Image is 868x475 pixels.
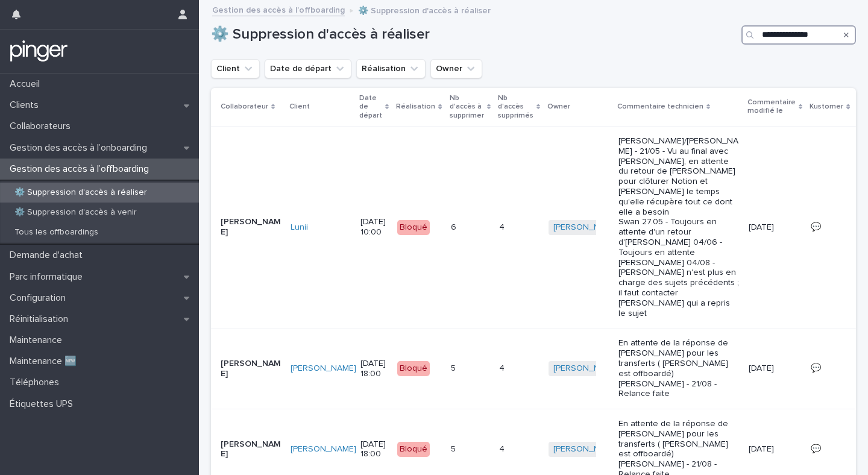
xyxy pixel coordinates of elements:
p: ⚙️ Suppression d'accès à réaliser [358,3,491,16]
div: Bloqué [397,361,430,376]
p: Parc informatique [5,271,92,283]
p: Étiquettes UPS [5,398,83,410]
a: 💬 [811,364,821,373]
a: Lunii [291,222,308,233]
p: Owner [547,100,570,113]
p: [PERSON_NAME]/[PERSON_NAME] - 21/05 - Vu au final avec [PERSON_NAME], en attente du retour de [PE... [618,136,739,318]
p: Téléphones [5,377,69,388]
a: Gestion des accès à l’offboarding [212,2,345,16]
a: [PERSON_NAME] [553,363,619,374]
p: [DATE] [749,363,801,374]
p: 6 [451,220,459,233]
p: Réinitialisation [5,313,78,325]
p: [PERSON_NAME] [221,439,281,460]
p: ⚙️ Suppression d'accès à venir [5,207,146,218]
p: Accueil [5,78,49,90]
p: Commentaire technicien [617,100,703,113]
button: Owner [430,59,482,78]
p: Kustomer [810,100,843,113]
p: Demande d'achat [5,250,92,261]
div: Bloqué [397,442,430,457]
p: Collaborateurs [5,121,80,132]
p: 4 [499,220,507,233]
p: Clients [5,99,48,111]
p: [PERSON_NAME] [221,217,281,237]
p: Date de départ [359,92,382,122]
p: [DATE] [749,444,801,455]
p: 5 [451,361,458,374]
button: Date de départ [265,59,351,78]
a: [PERSON_NAME] [553,222,619,233]
p: Maintenance 🆕 [5,356,86,367]
p: 5 [451,442,458,455]
p: [PERSON_NAME] [221,359,281,379]
p: Collaborateur [221,100,268,113]
p: 4 [499,442,507,455]
input: Search [741,25,856,45]
p: [DATE] [749,222,801,233]
a: 💬 [811,445,821,453]
button: Client [211,59,260,78]
a: 💬 [811,223,821,231]
p: 4 [499,361,507,374]
p: Client [289,100,310,113]
p: [DATE] 18:00 [360,359,388,379]
p: [DATE] 18:00 [360,439,388,460]
p: ⚙️ Suppression d'accès à réaliser [5,187,157,198]
p: Nb d'accès supprimés [498,92,533,122]
button: Réalisation [356,59,426,78]
p: Maintenance [5,335,72,346]
p: Gestion des accès à l’offboarding [5,163,159,175]
p: Réalisation [396,100,435,113]
p: Gestion des accès à l’onboarding [5,142,157,154]
div: Bloqué [397,220,430,235]
p: [DATE] 10:00 [360,217,388,237]
h1: ⚙️ Suppression d'accès à réaliser [211,26,737,43]
a: [PERSON_NAME] [291,444,356,455]
p: Configuration [5,292,75,304]
a: [PERSON_NAME] [553,444,619,455]
p: Nb d'accès à supprimer [450,92,484,122]
p: Tous les offboardings [5,227,108,237]
p: Commentaire modifié le [747,96,796,118]
a: [PERSON_NAME] [291,363,356,374]
p: En attente de la réponse de [PERSON_NAME] pour les transferts ( [PERSON_NAME] est offboardé) [PER... [618,338,739,399]
img: mTgBEunGTSyRkCgitkcU [10,39,68,63]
